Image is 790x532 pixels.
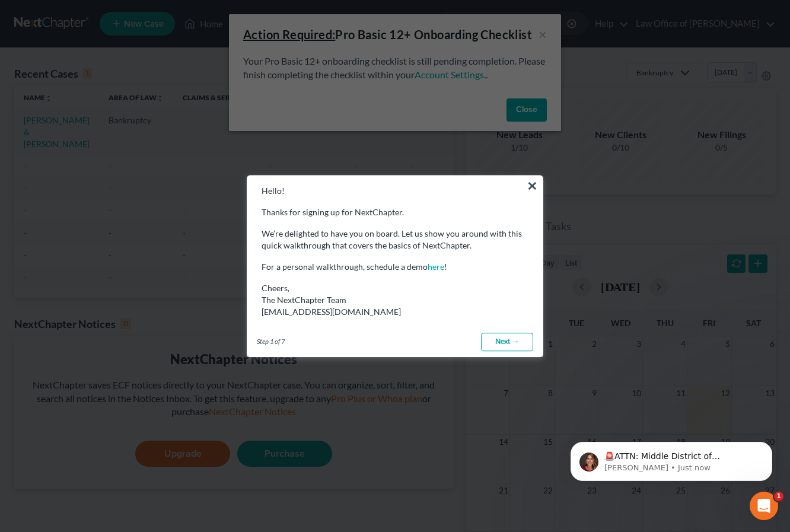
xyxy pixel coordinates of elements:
[750,492,778,520] iframe: Intercom live chat
[262,206,528,218] p: Thanks for signing up for NextChapter.
[262,261,528,273] p: For a personal walkthrough, schedule a demo !
[262,294,528,306] div: The NextChapter Team
[481,333,533,352] a: Next →
[774,492,783,501] span: 1
[553,417,790,500] iframe: Intercom notifications message
[428,262,444,272] a: here
[262,228,528,251] p: We’re delighted to have you on board. Let us show you around with this quick walkthrough that cov...
[262,282,528,318] div: Cheers,
[257,337,285,346] span: Step 1 of 7
[262,306,528,318] div: [EMAIL_ADDRESS][DOMAIN_NAME]
[262,185,528,197] p: Hello!
[527,176,538,195] button: ×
